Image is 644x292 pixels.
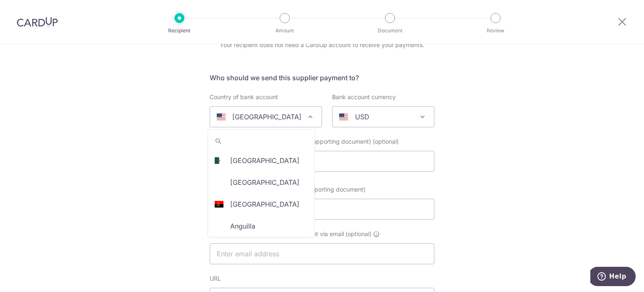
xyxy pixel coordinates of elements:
img: CardUp [17,17,58,27]
p: Amount [254,26,316,35]
p: [GEOGRAPHIC_DATA] [232,112,301,122]
input: Enter email address [210,243,434,264]
p: [GEOGRAPHIC_DATA] [230,177,299,187]
iframe: Opens a widget where you can find more information [590,267,636,288]
p: [GEOGRAPHIC_DATA] [230,155,299,166]
h5: Who should we send this supplier payment to? [210,73,434,83]
label: Country of bank account [210,93,278,101]
span: Help [19,6,36,13]
span: (optional) [373,137,399,146]
div: Your recipient does not need a CardUp account to receive your payments. [210,41,434,49]
span: United States [210,107,322,127]
p: [GEOGRAPHIC_DATA] [230,199,299,209]
span: USD [332,106,434,127]
span: USD [332,107,434,127]
p: Recipient [148,26,210,35]
p: Review [465,26,527,35]
label: URL [210,274,221,283]
p: Anguilla [230,221,255,231]
span: United States [210,106,322,127]
label: Bank account currency [332,93,396,101]
p: USD [355,112,369,122]
p: Document [359,26,421,35]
